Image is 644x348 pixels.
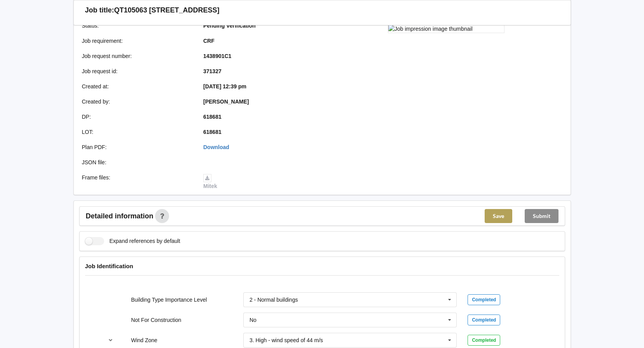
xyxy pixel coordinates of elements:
[77,67,198,75] div: Job request id :
[203,23,256,29] b: Pending Verification
[77,113,198,121] div: DP :
[468,294,500,305] div: Completed
[203,98,249,105] b: [PERSON_NAME]
[468,335,500,346] div: Completed
[388,25,504,33] img: Job impression image thumbnail
[77,22,198,30] div: Status :
[203,174,217,189] a: Mitek
[203,68,222,74] b: 371327
[203,114,222,120] b: 618681
[85,237,180,245] label: Expand references by default
[103,333,118,347] button: reference-toggle
[203,53,231,59] b: 1438901C1
[203,83,246,90] b: [DATE] 12:39 pm
[77,158,198,166] div: JSON file :
[77,37,198,45] div: Job requirement :
[77,83,198,90] div: Created at :
[85,262,559,270] h4: Job Identification
[85,6,114,15] h3: Job title:
[250,317,257,323] div: No
[77,128,198,136] div: LOT :
[203,129,222,135] b: 618681
[468,315,500,325] div: Completed
[77,52,198,60] div: Job request number :
[131,337,157,343] label: Wind Zone
[77,174,198,190] div: Frame files :
[203,144,229,150] a: Download
[485,209,512,223] button: Save
[86,213,154,220] span: Detailed information
[131,317,181,323] label: Not For Construction
[77,143,198,151] div: Plan PDF :
[250,297,298,302] div: 2 - Normal buildings
[131,297,207,303] label: Building Type Importance Level
[114,6,220,15] h3: QT105063 [STREET_ADDRESS]
[77,98,198,105] div: Created by :
[250,337,323,343] div: 3. High - wind speed of 44 m/s
[203,38,215,44] b: CRF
